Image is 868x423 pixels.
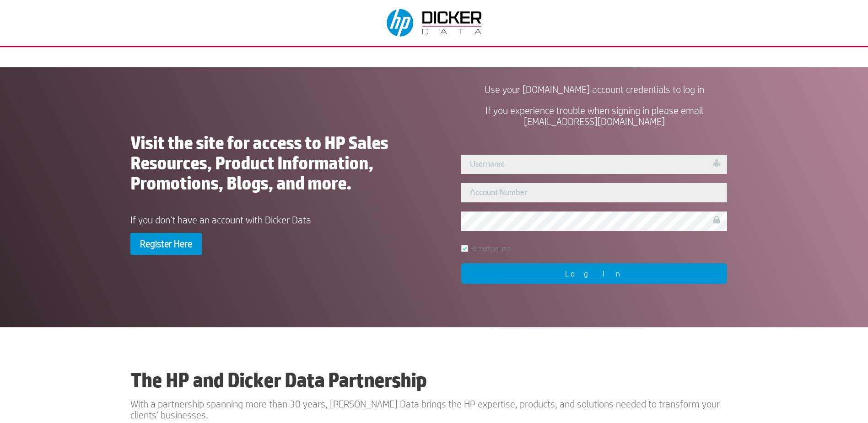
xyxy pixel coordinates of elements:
[485,105,703,127] span: If you experience trouble when signing in please email [EMAIL_ADDRESS][DOMAIN_NAME]
[130,368,426,392] b: The HP and Dicker Data Partnership
[130,214,311,225] span: If you don’t have an account with Dicker Data
[461,263,727,284] input: Log In
[461,183,727,202] input: Account Number
[461,245,511,252] label: Remember me
[130,233,202,255] a: Register Here
[485,84,704,95] span: Use your [DOMAIN_NAME] account credentials to log in
[130,133,417,198] h1: Visit the site for access to HP Sales Resources, Product Information, Promotions, Blogs, and more.
[381,5,489,41] img: Dicker Data & HP
[461,155,727,174] input: Username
